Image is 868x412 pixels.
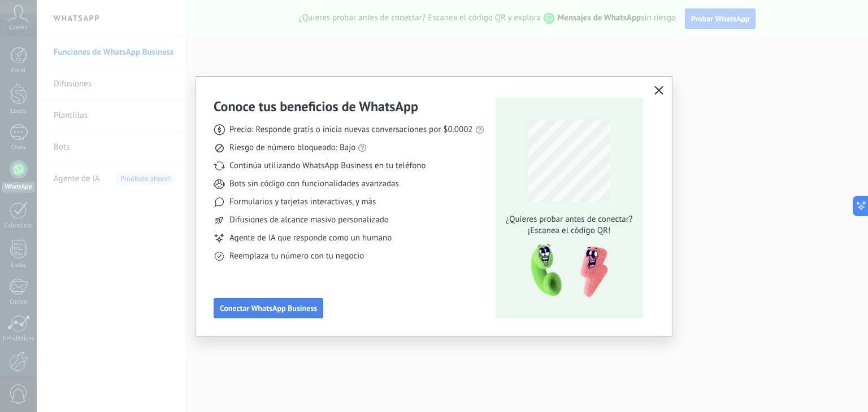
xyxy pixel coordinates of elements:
span: ¿Quieres probar antes de conectar? [502,214,636,225]
button: Conectar WhatsApp Business [214,298,323,318]
span: ¡Escanea el código QR! [502,225,636,236]
span: Riesgo de número bloqueado: Bajo [229,142,355,154]
span: Agente de IA que responde como un humano [229,233,392,244]
span: Reemplaza tu número con tu negocio [229,251,364,262]
span: Conectar WhatsApp Business [220,304,317,312]
span: Bots sin código con funcionalidades avanzadas [229,178,399,190]
span: Precio: Responde gratis o inicia nuevas conversaciones por $0.0002 [229,124,473,135]
span: Continúa utilizando WhatsApp Business en tu teléfono [229,160,426,172]
h3: Conoce tus beneficios de WhatsApp [214,98,418,115]
img: qr-pic-1x.png [521,241,610,301]
span: Formularios y tarjetas interactivas, y más [229,196,376,208]
span: Difusiones de alcance masivo personalizado [229,214,389,226]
